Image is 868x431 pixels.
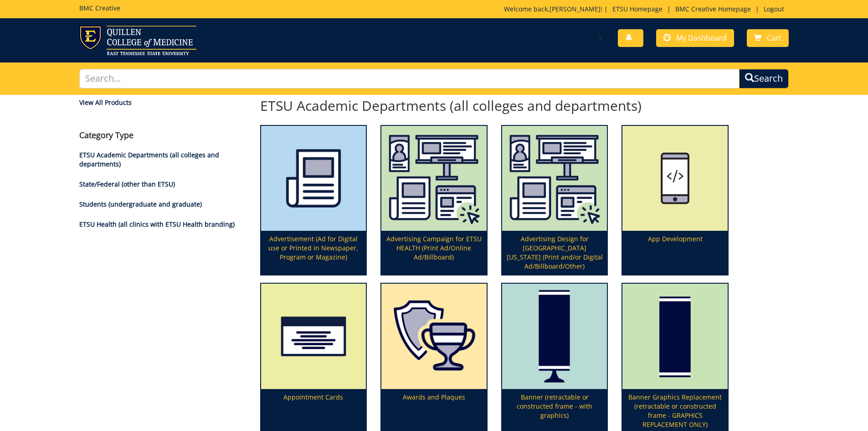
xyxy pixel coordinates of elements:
a: App Development [622,126,728,275]
img: graphics-only-banner-5949222f1cdc31.93524894.png [622,284,728,389]
img: retractable-banner-59492b401f5aa8.64163094.png [502,284,607,389]
p: Advertisement (Ad for Digital use or Printed in Newspaper, Program or Magazine) [261,231,366,275]
p: App Development [622,231,728,275]
input: Search... [79,69,740,88]
h2: ETSU Academic Departments (all colleges and departments) [260,98,729,113]
a: Logout [759,5,789,13]
a: BMC Creative Homepage [671,5,755,13]
a: State/Federal (other than ETSU) [79,180,175,188]
a: ETSU Homepage [608,5,667,13]
h4: Category Type [79,131,247,140]
a: View All Products [79,98,247,107]
img: app%20development%20icon-655684178ce609.47323231.png [622,126,728,231]
a: ETSU Health (all clinics with ETSU Health branding) [79,220,235,228]
p: Advertising Design for [GEOGRAPHIC_DATA][US_STATE] (Print and/or Digital Ad/Billboard/Other) [502,231,607,275]
a: ETSU Academic Departments (all colleges and departments) [79,151,219,168]
p: Welcome back, ! | | | [504,5,789,14]
button: Search [739,69,789,88]
a: My Dashboard [656,29,734,47]
span: Cart [767,33,781,43]
a: Advertising Design for [GEOGRAPHIC_DATA][US_STATE] (Print and/or Digital Ad/Billboard/Other) [502,126,607,275]
a: [PERSON_NAME] [550,5,601,13]
span: My Dashboard [676,33,727,43]
a: Advertisement (Ad for Digital use or Printed in Newspaper, Program or Magazine) [261,126,366,275]
h5: BMC Creative [79,5,120,11]
a: Cart [747,29,789,47]
img: ETSU logo [79,26,196,55]
img: etsu%20health%20marketing%20campaign%20image-6075f5506d2aa2.29536275.png [502,126,607,231]
img: plaques-5a7339fccbae09.63825868.png [381,284,487,389]
a: Students (undergraduate and graduate) [79,200,202,208]
img: etsu%20health%20marketing%20campaign%20image-6075f5506d2aa2.29536275.png [381,126,487,231]
img: printmedia-5fff40aebc8a36.86223841.png [261,126,366,231]
a: Advertising Campaign for ETSU HEALTH (Print Ad/Online Ad/Billboard) [381,126,487,275]
p: Advertising Campaign for ETSU HEALTH (Print Ad/Online Ad/Billboard) [381,231,487,275]
img: appointment%20cards-6556843a9f7d00.21763534.png [261,284,366,389]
